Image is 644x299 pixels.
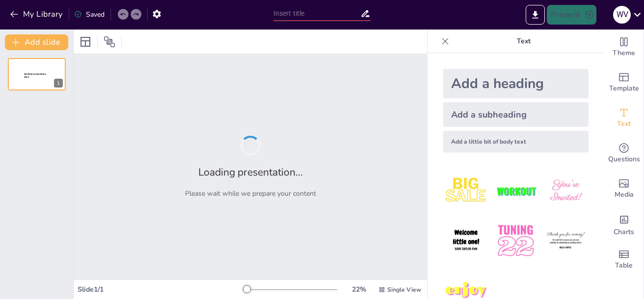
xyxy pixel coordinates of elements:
span: Text [617,119,631,129]
div: Change the overall theme [604,30,644,65]
div: W V [613,6,631,24]
button: Export to PowerPoint [526,5,545,25]
span: Charts [614,227,634,238]
p: Please wait while we prepare your content [185,189,316,198]
div: 22 % [347,285,371,294]
img: 5.jpeg [493,218,538,264]
span: Sendsteps presentation editor [24,73,46,78]
img: 6.jpeg [543,218,589,264]
span: Questions [608,154,640,165]
div: Slide 1 / 1 [78,285,243,294]
div: Add text boxes [604,100,644,136]
span: Table [615,260,633,271]
h2: Loading presentation... [198,165,303,179]
span: Media [615,189,634,200]
span: Theme [613,48,635,59]
div: Add charts and graphs [604,207,644,242]
div: Add ready made slides [604,65,644,100]
div: Layout [78,34,93,50]
div: Saved [74,10,105,19]
span: Single View [387,286,421,294]
button: My Library [7,6,67,22]
img: 3.jpeg [543,168,589,214]
div: Get real-time input from your audience [604,136,644,171]
input: Insert title [273,6,361,21]
div: Add images, graphics, shapes or video [604,171,644,207]
img: 4.jpeg [443,218,489,264]
span: Template [609,83,639,94]
div: 1 [8,58,66,90]
div: Add a table [604,242,644,277]
img: 1.jpeg [443,168,489,214]
button: Present [547,5,596,25]
div: Add a heading [443,69,589,98]
div: Add a little bit of body text [443,131,589,152]
img: 2.jpeg [493,168,538,214]
span: Position [104,36,115,48]
p: Text [453,30,594,53]
div: 1 [54,79,63,88]
button: W V [613,5,631,25]
div: Add a subheading [443,102,589,127]
button: Add slide [5,34,68,50]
